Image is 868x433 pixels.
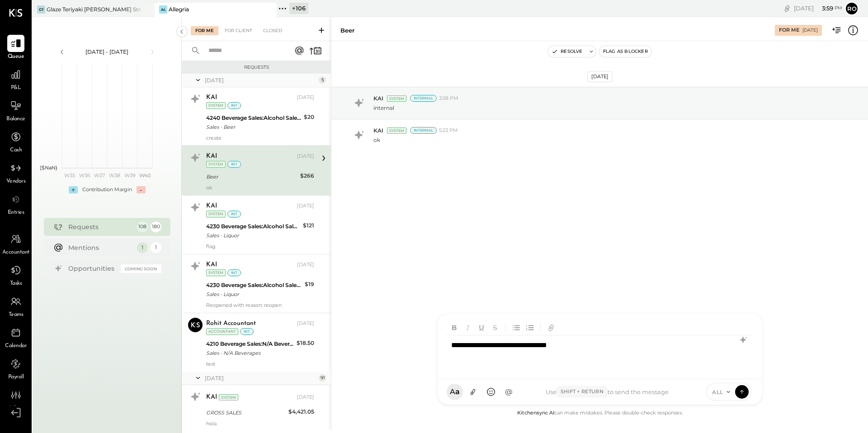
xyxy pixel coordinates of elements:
div: GROSS SALES [206,408,286,417]
div: System [219,394,238,400]
div: Requests [68,222,132,231]
button: Bold [448,321,460,334]
span: Accountant [2,249,30,257]
a: Calendar [0,324,31,350]
span: ALL [712,388,723,396]
p: ok [373,136,380,144]
div: System [206,269,226,276]
div: 4240 Beverage Sales:Alcohol Sales:Beer [206,113,301,122]
button: Italic [462,321,474,334]
div: Requests [186,64,326,71]
a: Admin [0,386,31,413]
text: W40 [139,172,150,179]
div: 4230 Beverage Sales:Alcohol Sales:Liquor [206,281,302,290]
a: Queue [0,35,31,61]
div: [DATE] [297,153,314,160]
button: Underline [476,321,487,334]
button: Unordered List [510,321,522,334]
span: Cash [10,146,22,155]
div: KAI [206,202,217,211]
div: $19 [305,280,314,289]
div: 1 [137,242,148,253]
a: Payroll [0,355,31,381]
div: KAI [206,152,217,161]
div: Use to send the message [517,386,698,397]
div: create [206,135,314,141]
div: [DATE] [205,374,316,382]
div: [DATE] [297,94,314,101]
span: Entries [8,209,24,217]
div: [DATE] [794,4,842,13]
div: System [387,127,406,134]
a: Cash [0,128,31,155]
div: [DATE] [297,261,314,268]
div: For Me [779,27,799,34]
div: Sales - Liquor [206,231,300,240]
span: Teams [9,311,24,319]
text: ($NaN) [40,165,57,171]
div: $18.50 [297,339,314,348]
span: Payroll [8,373,24,381]
div: int [227,102,241,109]
span: Balance [6,115,25,123]
text: W36 [79,172,90,179]
div: Accountant [206,328,238,335]
div: [DATE] [587,71,613,82]
span: 5:23 PM [439,127,458,134]
text: W39 [124,172,135,179]
div: Coming Soon [121,264,161,273]
span: Admin [8,405,24,413]
div: Glaze Teriyaki [PERSON_NAME] Street - [PERSON_NAME] River [PERSON_NAME] LLC [47,5,141,13]
div: flag [206,243,314,249]
div: Contribution Margin [82,186,132,193]
a: Vendors [0,160,31,186]
div: Mentions [68,243,132,252]
div: 108 [137,221,148,232]
span: KAI [373,94,383,102]
div: Closed [259,26,287,35]
text: W38 [109,172,120,179]
div: int [227,211,241,217]
span: P&L [11,84,21,92]
div: int [227,269,241,276]
div: 4210 Beverage Sales:N/A Beverage Sales [206,339,294,348]
div: ok [206,184,314,191]
div: + [69,186,78,193]
div: 180 [151,221,161,232]
div: $266 [300,171,314,180]
div: [DATE] [297,320,314,327]
button: Add URL [545,321,557,334]
span: 3:58 PM [439,95,458,102]
button: Flag as Blocker [599,46,651,57]
div: 1 [151,242,161,253]
button: @ [501,384,517,400]
div: GT [37,5,45,14]
div: hola [206,420,314,427]
div: int [240,328,254,335]
span: Vendors [6,178,26,186]
div: Sales - Liquor [206,290,302,299]
div: copy link [783,4,792,13]
text: W35 [64,172,75,179]
span: Tasks [10,280,22,288]
span: KAI [373,127,383,134]
div: 5 [319,76,326,84]
div: $20 [304,113,314,122]
div: [DATE] [802,27,818,33]
div: Opportunities [68,264,116,273]
div: Sales - Beer [206,122,301,132]
div: $4,421.05 [288,407,314,416]
div: System [206,211,226,217]
span: @ [505,387,513,396]
div: Internal [410,95,437,102]
span: Shift + Return [557,386,608,397]
a: P&L [0,66,31,92]
text: W37 [94,172,105,179]
div: 4230 Beverage Sales:Alcohol Sales:Liquor [206,222,300,231]
div: Beer [340,26,354,35]
button: Ordered List [524,321,536,334]
div: Allegria [169,5,189,13]
div: [DATE] [205,76,316,84]
div: Al [159,5,167,14]
div: + 106 [289,3,308,14]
